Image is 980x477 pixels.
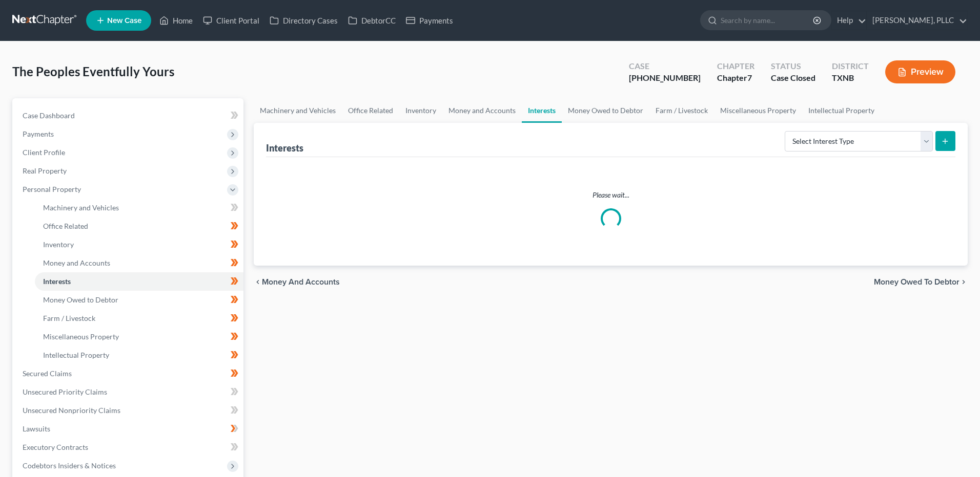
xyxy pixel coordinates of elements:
[266,142,303,154] div: Interests
[35,199,243,217] a: Machinery and Vehicles
[254,98,342,123] a: Machinery and Vehicles
[23,406,120,415] span: Unsecured Nonpriority Claims
[874,278,959,286] span: Money Owed to Debtor
[23,461,116,470] span: Codebtors Insiders & Notices
[43,295,118,304] span: Money Owed to Debtor
[771,72,815,84] div: Case Closed
[832,72,869,84] div: TXNB
[14,438,243,457] a: Executory Contracts
[43,203,119,212] span: Machinery and Vehicles
[867,11,967,30] a: [PERSON_NAME], PLLC
[629,60,701,72] div: Case
[23,129,54,138] span: Payments
[832,11,866,30] a: Help
[23,166,67,175] span: Real Property
[832,60,869,72] div: District
[274,190,947,200] p: Please wait...
[401,11,458,30] a: Payments
[35,346,243,364] a: Intellectual Property
[43,314,95,322] span: Farm / Livestock
[35,272,243,291] a: Interests
[522,98,562,123] a: Interests
[43,258,110,267] span: Money and Accounts
[107,17,141,25] span: New Case
[35,254,243,272] a: Money and Accounts
[649,98,714,123] a: Farm / Livestock
[14,383,243,401] a: Unsecured Priority Claims
[35,309,243,328] a: Farm / Livestock
[399,98,442,123] a: Inventory
[885,60,955,83] button: Preview
[43,277,71,286] span: Interests
[264,11,343,30] a: Directory Cases
[874,278,968,286] button: Money Owed to Debtor chevron_right
[43,240,74,249] span: Inventory
[14,420,243,438] a: Lawsuits
[254,278,340,286] button: chevron_left Money and Accounts
[717,60,754,72] div: Chapter
[35,328,243,346] a: Miscellaneous Property
[959,278,968,286] i: chevron_right
[23,443,88,451] span: Executory Contracts
[23,424,50,433] span: Lawsuits
[35,217,243,235] a: Office Related
[802,98,881,123] a: Intellectual Property
[23,185,81,193] span: Personal Property
[23,369,72,378] span: Secured Claims
[342,98,399,123] a: Office Related
[14,401,243,420] a: Unsecured Nonpriority Claims
[714,98,802,123] a: Miscellaneous Property
[12,64,174,79] span: The Peoples Eventfully Yours
[747,73,752,82] span: 7
[562,98,649,123] a: Money Owed to Debtor
[35,291,243,309] a: Money Owed to Debtor
[23,387,107,396] span: Unsecured Priority Claims
[23,148,65,157] span: Client Profile
[717,72,754,84] div: Chapter
[14,364,243,383] a: Secured Claims
[23,111,75,120] span: Case Dashboard
[154,11,198,30] a: Home
[43,332,119,341] span: Miscellaneous Property
[721,11,814,30] input: Search by name...
[35,235,243,254] a: Inventory
[262,278,340,286] span: Money and Accounts
[442,98,522,123] a: Money and Accounts
[14,106,243,125] a: Case Dashboard
[254,278,262,286] i: chevron_left
[43,351,109,359] span: Intellectual Property
[43,222,88,230] span: Office Related
[343,11,401,30] a: DebtorCC
[198,11,264,30] a: Client Portal
[771,60,815,72] div: Status
[629,72,701,84] div: [PHONE_NUMBER]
